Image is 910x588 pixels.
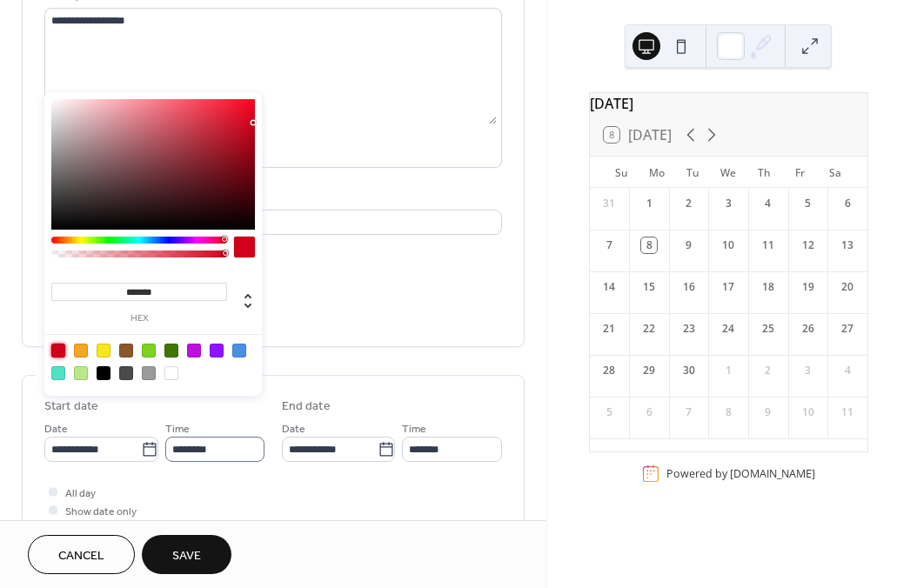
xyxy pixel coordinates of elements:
[601,196,617,211] div: 31
[97,366,110,380] div: #000000
[681,404,697,420] div: 7
[681,237,697,253] div: 9
[165,420,190,438] span: Time
[142,344,156,357] div: #7ED321
[65,484,96,503] span: All day
[282,420,305,438] span: Date
[818,157,853,188] div: Sa
[51,344,65,357] div: #D0021B
[800,404,816,420] div: 10
[641,196,657,211] div: 1
[746,157,782,188] div: Th
[760,321,776,337] div: 25
[681,196,697,211] div: 2
[639,157,675,188] div: Mo
[51,314,227,324] label: hex
[65,503,137,521] span: Show date only
[720,279,736,295] div: 17
[601,404,617,420] div: 5
[760,404,776,420] div: 9
[711,157,746,188] div: We
[282,398,331,416] div: End date
[74,366,88,380] div: #B8E986
[760,279,776,295] div: 18
[44,398,98,416] div: Start date
[641,237,657,253] div: 8
[97,344,110,357] div: #F8E71C
[681,279,697,295] div: 16
[172,547,201,565] span: Save
[210,344,224,357] div: #9013FE
[666,466,815,481] div: Powered by
[840,363,855,378] div: 4
[800,279,816,295] div: 19
[800,321,816,337] div: 26
[164,344,178,357] div: #417505
[840,279,855,295] div: 20
[675,157,711,188] div: Tu
[119,344,133,357] div: #8B572A
[601,321,617,337] div: 21
[604,157,639,188] div: Su
[119,366,133,380] div: #4A4A4A
[720,404,736,420] div: 8
[720,363,736,378] div: 1
[58,547,104,565] span: Cancel
[601,363,617,378] div: 28
[142,366,156,380] div: #9B9B9B
[840,321,855,337] div: 27
[782,157,818,188] div: Fr
[840,237,855,253] div: 13
[74,344,88,357] div: #F5A623
[800,237,816,253] div: 12
[142,535,231,574] button: Save
[601,237,617,253] div: 7
[720,237,736,253] div: 10
[641,404,657,420] div: 6
[28,535,135,574] button: Cancel
[720,321,736,337] div: 24
[641,321,657,337] div: 22
[720,196,736,211] div: 3
[590,93,867,114] div: [DATE]
[800,196,816,211] div: 5
[641,363,657,378] div: 29
[760,363,776,378] div: 2
[164,366,178,380] div: #FFFFFF
[840,196,855,211] div: 6
[232,344,246,357] div: #4A90E2
[800,363,816,378] div: 3
[641,279,657,295] div: 15
[402,420,426,438] span: Time
[681,321,697,337] div: 23
[760,196,776,211] div: 4
[840,404,855,420] div: 11
[730,466,815,481] a: [DOMAIN_NAME]
[601,279,617,295] div: 14
[187,344,201,357] div: #BD10E0
[681,363,697,378] div: 30
[51,366,65,380] div: #50E3C2
[760,237,776,253] div: 11
[44,189,498,207] div: Location
[44,420,68,438] span: Date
